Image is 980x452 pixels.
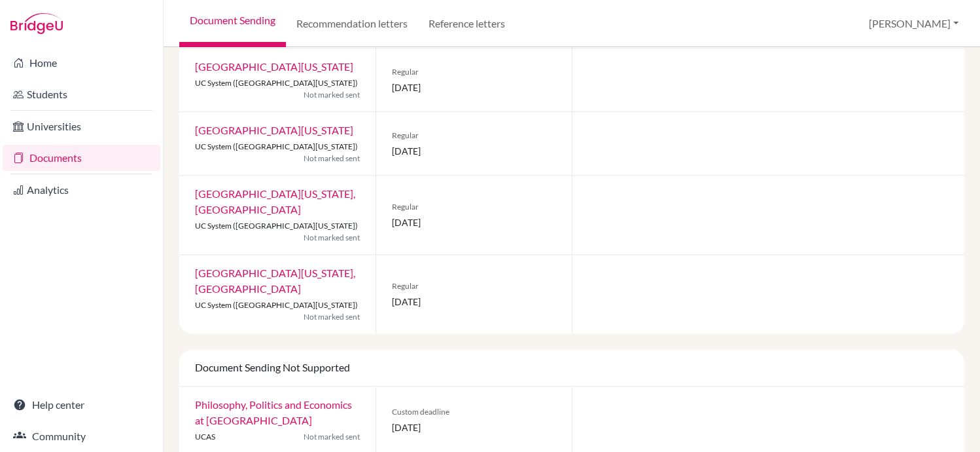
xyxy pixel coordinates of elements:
[3,145,160,171] a: Documents
[392,406,556,418] span: Custom deadline
[392,144,556,158] span: [DATE]
[392,216,556,229] span: [DATE]
[195,60,353,73] a: [GEOGRAPHIC_DATA][US_STATE]
[195,398,352,426] a: Philosophy, Politics and Economics at [GEOGRAPHIC_DATA]
[195,361,350,373] span: Document Sending Not Supported
[195,221,358,231] span: UC System ([GEOGRAPHIC_DATA][US_STATE])
[3,392,160,418] a: Help center
[392,66,556,78] span: Regular
[392,280,556,292] span: Regular
[3,50,160,76] a: Home
[392,201,556,213] span: Regular
[304,431,360,443] span: Not marked sent
[392,421,556,434] span: [DATE]
[863,11,964,36] button: [PERSON_NAME]
[304,89,360,101] span: Not marked sent
[392,295,556,309] span: [DATE]
[10,13,63,34] img: Bridge-U
[3,113,160,140] a: Universities
[304,311,360,323] span: Not marked sent
[3,423,160,449] a: Community
[195,432,215,442] span: UCAS
[304,153,360,164] span: Not marked sent
[195,187,355,216] a: [GEOGRAPHIC_DATA][US_STATE], [GEOGRAPHIC_DATA]
[3,81,160,107] a: Students
[392,130,556,141] span: Regular
[392,81,556,94] span: [DATE]
[195,141,358,151] span: UC System ([GEOGRAPHIC_DATA][US_STATE])
[195,300,358,310] span: UC System ([GEOGRAPHIC_DATA][US_STATE])
[304,232,360,244] span: Not marked sent
[3,177,160,203] a: Analytics
[195,78,358,88] span: UC System ([GEOGRAPHIC_DATA][US_STATE])
[195,124,353,136] a: [GEOGRAPHIC_DATA][US_STATE]
[195,267,355,295] a: [GEOGRAPHIC_DATA][US_STATE], [GEOGRAPHIC_DATA]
